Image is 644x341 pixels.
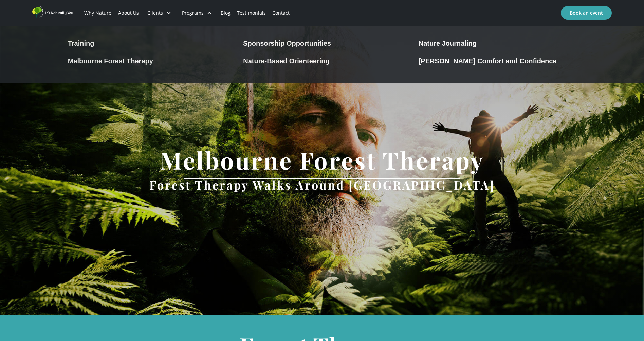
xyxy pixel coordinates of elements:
[115,1,142,25] a: About Us
[269,1,293,25] a: Contact
[65,36,229,47] a: Training
[419,39,477,47] div: Nature Journaling
[243,57,330,65] div: Nature-Based Orienteering
[68,39,94,47] div: Training
[240,36,404,47] a: Sponsorship Opportunities
[177,1,217,25] div: Programs
[149,179,495,191] h2: Forest Therapy walks around [GEOGRAPHIC_DATA]
[142,1,177,25] div: Clients
[415,36,580,47] a: Nature Journaling
[65,54,229,65] a: Melbourne Forest Therapy
[243,39,331,47] div: Sponsorship Opportunities
[217,1,234,25] a: Blog
[147,10,163,16] div: Clients
[561,6,612,20] a: Book an event
[234,1,269,25] a: Testimonials
[419,57,557,65] div: [PERSON_NAME] Comfort and Confidence
[32,6,73,19] a: home
[81,1,115,25] a: Why Nature
[150,147,494,173] h1: Melbourne Forest Therapy
[68,57,153,65] div: Melbourne Forest Therapy
[182,10,204,16] div: Programs
[240,54,404,65] a: Nature-Based Orienteering
[415,54,580,65] a: [PERSON_NAME] Comfort and Confidence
